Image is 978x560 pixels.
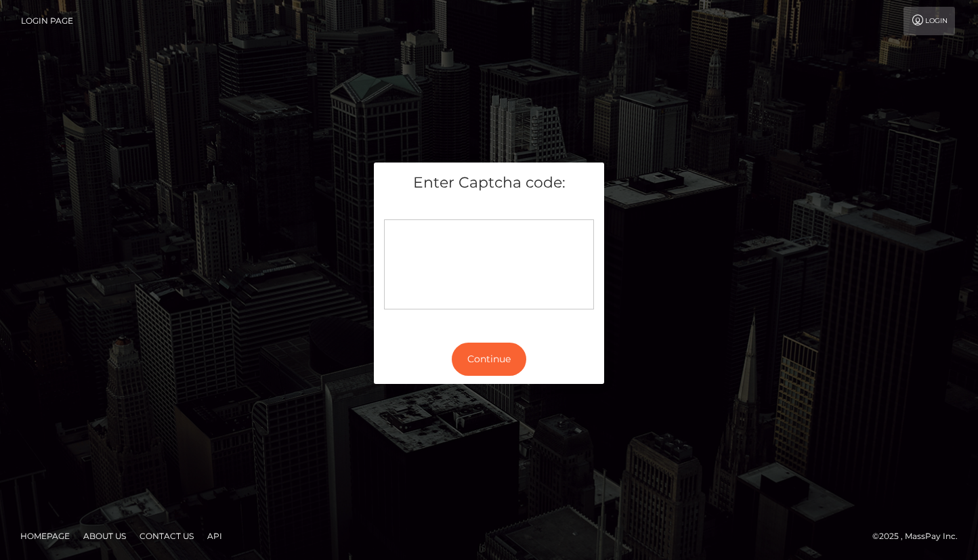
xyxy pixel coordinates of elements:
[384,173,594,194] h5: Enter Captcha code:
[903,7,955,35] a: Login
[452,343,526,376] button: Continue
[134,525,199,546] a: Contact Us
[78,525,131,546] a: About Us
[202,525,228,546] a: API
[872,529,968,544] div: © 2025 , MassPay Inc.
[15,525,75,546] a: Homepage
[21,7,73,35] a: Login Page
[384,219,594,309] div: Captcha widget loading...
